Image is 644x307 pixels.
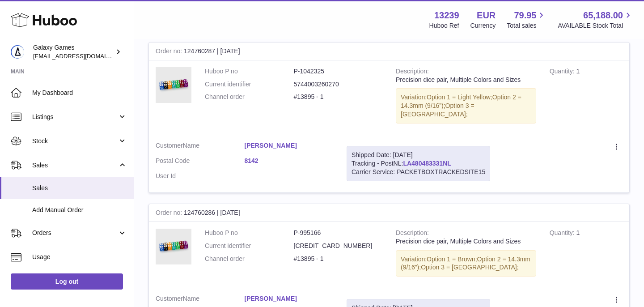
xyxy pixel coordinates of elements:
dt: Current identifier [205,80,294,89]
span: Orders [32,229,118,237]
div: Currency [470,21,496,30]
span: Sales [32,184,127,192]
a: Log out [11,273,123,290]
div: Shipped Date: [DATE] [352,151,485,159]
strong: Description [396,68,429,77]
dd: P-1042325 [294,67,383,76]
strong: Description [396,229,429,239]
dt: Channel order [205,93,294,101]
strong: Quantity [550,68,576,77]
dd: [CREDIT_CARD_NUMBER] [294,242,383,250]
dt: Name [156,141,245,152]
dt: Huboo P no [205,229,294,237]
img: shop@backgammongalaxy.com [11,45,24,59]
span: My Dashboard [32,89,127,97]
strong: EUR [477,9,496,21]
td: 1 [543,222,629,288]
dt: User Id [156,172,245,180]
span: Customer [156,142,183,149]
span: 65,188.00 [583,9,623,21]
div: Variation: [396,88,536,124]
div: 124760287 | [DATE] [149,43,629,60]
dd: P-995166 [294,229,383,237]
span: Option 3 = [GEOGRAPHIC_DATA]; [421,264,519,271]
span: Listings [32,113,118,121]
div: Huboo Ref [429,21,459,30]
a: 8142 [245,157,334,165]
a: 79.95 Total sales [507,9,547,30]
a: [PERSON_NAME] [245,294,334,303]
div: Tracking - PostNL: [347,146,490,181]
strong: 13239 [434,9,459,21]
dt: Huboo P no [205,67,294,76]
div: Galaxy Games [33,43,114,60]
span: Option 1 = Light Yellow; [427,94,492,101]
img: galaxydice-12.jpg [156,67,191,103]
span: Total sales [507,21,547,30]
div: Precision dice pair, Multiple Colors and Sizes [396,237,536,246]
span: 79.95 [514,9,536,21]
strong: Order no [156,47,184,57]
a: 65,188.00 AVAILABLE Stock Total [558,9,633,30]
span: Customer [156,295,183,302]
strong: Quantity [550,229,576,239]
div: Carrier Service: PACKETBOXTRACKEDSITE15 [352,168,485,176]
span: Stock [32,137,118,145]
div: Precision dice pair, Multiple Colors and Sizes [396,76,536,84]
span: Usage [32,253,127,261]
span: Sales [32,161,118,170]
dt: Current identifier [205,242,294,250]
div: Variation: [396,250,536,277]
img: galaxydice-12.jpg [156,229,191,264]
dd: #13895 - 1 [294,255,383,263]
td: 1 [543,60,629,135]
dt: Name [156,294,245,305]
dd: #13895 - 1 [294,93,383,101]
strong: Order no [156,209,184,218]
dt: Postal Code [156,157,245,167]
span: [EMAIL_ADDRESS][DOMAIN_NAME] [33,52,131,60]
dd: 5744003260270 [294,80,383,89]
a: [PERSON_NAME] [245,141,334,150]
a: LA480483331NL [403,160,451,167]
span: Add Manual Order [32,206,127,214]
dt: Channel order [205,255,294,263]
div: 124760286 | [DATE] [149,204,629,222]
span: AVAILABLE Stock Total [558,21,633,30]
span: Option 1 = Brown; [427,256,477,263]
